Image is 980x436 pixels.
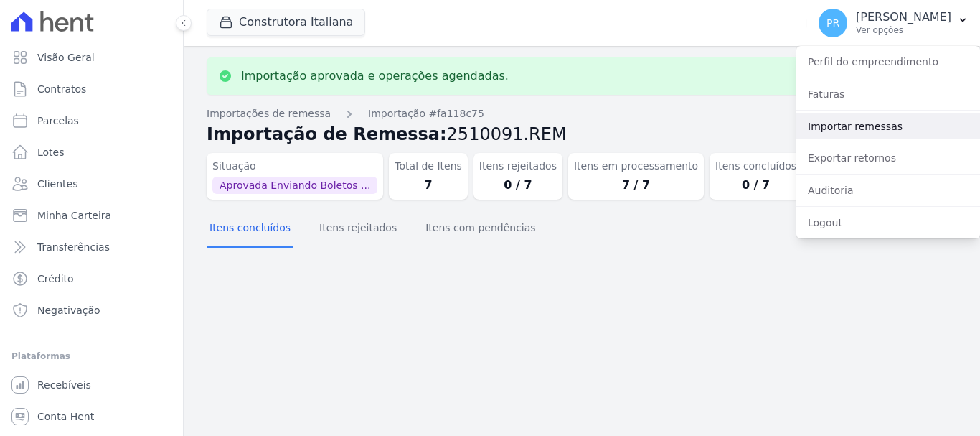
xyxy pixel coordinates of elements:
[796,177,980,203] a: Auditoria
[368,106,484,121] a: Importação #fa118c75
[574,159,698,174] dt: Itens em processamento
[207,210,293,248] button: Itens concluídos
[6,106,177,135] a: Parcelas
[6,201,177,230] a: Minha Carteira
[37,303,100,317] span: Negativação
[207,106,957,121] nav: Breadcrumb
[37,240,110,254] span: Transferências
[856,24,951,36] p: Ver opções
[241,69,509,83] p: Importação aprovada e operações agendadas.
[447,124,567,144] span: 2510091.REM
[796,145,980,171] a: Exportar retornos
[715,159,796,174] dt: Itens concluídos
[6,138,177,167] a: Lotes
[6,402,177,431] a: Conta Hent
[6,233,177,261] a: Transferências
[37,113,79,128] span: Parcelas
[6,371,177,399] a: Recebíveis
[395,177,462,194] dd: 7
[11,348,171,365] div: Plataformas
[207,121,957,147] h2: Importação de Remessa:
[212,159,377,174] dt: Situação
[395,159,462,174] dt: Total de Itens
[37,145,65,159] span: Lotes
[207,9,365,36] button: Construtora Italiana
[207,106,331,121] a: Importações de remessa
[6,43,177,72] a: Visão Geral
[807,3,980,43] button: PR [PERSON_NAME] Ver opções
[715,177,796,194] dd: 0 / 7
[37,208,111,223] span: Minha Carteira
[212,177,377,194] span: Aprovada Enviando Boletos ...
[796,113,980,139] a: Importar remessas
[37,82,86,96] span: Contratos
[856,10,951,24] p: [PERSON_NAME]
[796,81,980,107] a: Faturas
[6,75,177,103] a: Contratos
[6,264,177,293] a: Crédito
[6,296,177,325] a: Negativação
[479,177,557,194] dd: 0 / 7
[37,378,91,392] span: Recebíveis
[423,210,538,248] button: Itens com pendências
[574,177,698,194] dd: 7 / 7
[37,272,74,286] span: Crédito
[796,49,980,75] a: Perfil do empreendimento
[37,50,95,65] span: Visão Geral
[796,210,980,236] a: Logout
[37,409,94,424] span: Conta Hent
[316,210,400,248] button: Itens rejeitados
[6,170,177,198] a: Clientes
[826,18,839,28] span: PR
[479,159,557,174] dt: Itens rejeitados
[37,177,77,191] span: Clientes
